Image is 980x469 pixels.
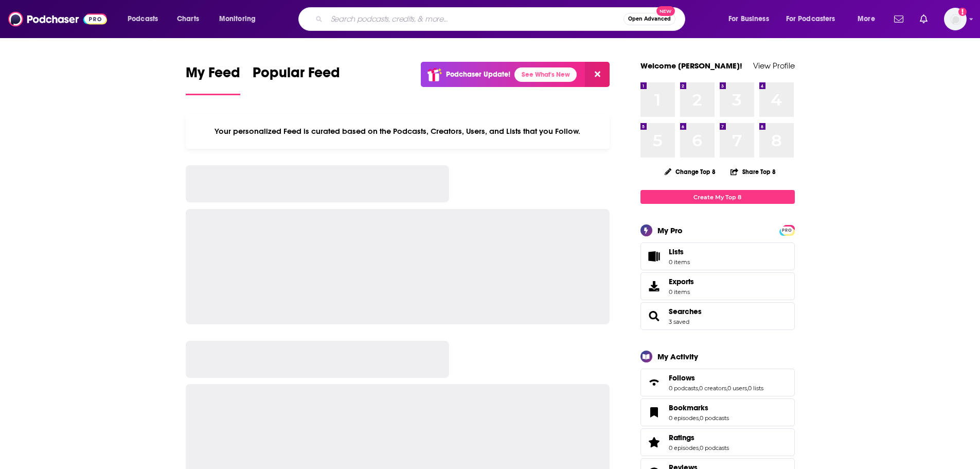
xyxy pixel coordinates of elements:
a: My Feed [186,64,240,95]
a: Show notifications dropdown [916,10,932,28]
span: New [656,6,675,16]
a: Searches [644,309,665,323]
a: 0 users [727,385,747,392]
span: Podcasts [128,12,158,26]
a: Bookmarks [669,403,729,412]
span: Exports [669,277,694,286]
a: Bookmarks [644,405,665,420]
span: , [699,414,700,422]
span: Exports [644,279,665,293]
button: open menu [721,11,782,27]
span: Lists [669,247,690,256]
a: Searches [669,307,702,316]
a: 0 episodes [669,414,699,422]
a: Charts [170,11,205,27]
span: , [726,385,727,392]
span: Bookmarks [669,403,708,412]
a: 0 podcasts [669,385,698,392]
button: open menu [850,11,888,27]
div: Your personalized Feed is curated based on the Podcasts, Creators, Users, and Lists that you Follow. [186,114,610,149]
span: Follows [640,369,795,396]
a: Ratings [644,435,665,449]
span: , [747,385,748,392]
a: 0 lists [748,385,763,392]
span: Searches [640,302,795,330]
span: Open Advanced [628,16,671,22]
span: For Business [728,12,769,26]
a: Show notifications dropdown [890,10,907,28]
a: 0 episodes [669,444,699,451]
span: 0 items [669,288,694,296]
span: Lists [644,249,665,264]
span: Ratings [669,433,694,442]
img: Podchaser - Follow, Share and Rate Podcasts [8,9,107,29]
p: Podchaser Update! [446,70,510,79]
div: Search podcasts, credits, & more... [308,7,695,31]
a: Ratings [669,433,729,442]
a: Create My Top 8 [640,190,795,204]
a: See What's New [514,67,577,82]
a: 0 podcasts [700,444,729,451]
button: Share Top 8 [730,162,776,182]
button: Open AdvancedNew [623,13,675,25]
img: User Profile [944,8,967,30]
div: My Pro [657,225,683,235]
a: 3 saved [669,318,689,325]
span: Bookmarks [640,398,795,426]
span: Monitoring [219,12,256,26]
input: Search podcasts, credits, & more... [327,11,623,27]
button: Change Top 8 [658,165,722,178]
a: Follows [669,373,763,383]
a: Exports [640,272,795,300]
a: Follows [644,375,665,390]
a: Popular Feed [253,64,340,95]
a: 0 podcasts [700,414,729,422]
span: 0 items [669,258,690,266]
span: For Podcasters [786,12,835,26]
a: Welcome [PERSON_NAME]! [640,61,742,71]
span: More [858,12,875,26]
span: Logged in as bridget.oleary [944,8,967,30]
a: PRO [781,226,793,234]
span: Follows [669,373,695,383]
span: Charts [177,12,199,26]
svg: Add a profile image [958,8,967,16]
div: My Activity [657,352,698,361]
button: open menu [120,11,171,27]
button: Show profile menu [944,8,967,30]
a: Lists [640,242,795,270]
span: , [698,385,699,392]
span: My Feed [186,64,240,88]
span: Lists [669,247,684,256]
a: View Profile [753,61,795,71]
span: Popular Feed [253,64,340,88]
span: , [699,444,700,451]
button: open menu [212,11,269,27]
button: open menu [779,11,850,27]
span: Ratings [640,428,795,456]
a: 0 creators [699,385,726,392]
span: PRO [781,227,793,234]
